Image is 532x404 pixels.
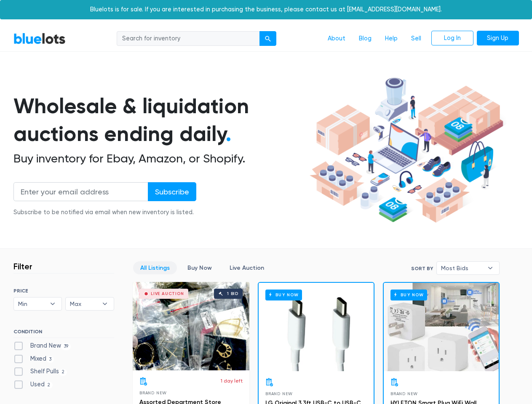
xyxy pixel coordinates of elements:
a: All Listings [133,261,177,274]
span: Max [70,298,98,310]
a: Live Auction [222,261,271,274]
h6: PRICE [13,288,114,294]
label: Mixed [13,354,54,364]
img: hero-ee84e7d0318cb26816c560f6b4441b76977f77a177738b4e94f68c95b2b83dbb.png [307,74,506,227]
a: Sell [404,31,428,47]
label: Sort By [411,265,433,272]
a: BlueLots [13,32,66,45]
span: Most Bids [441,262,483,274]
a: Blog [352,31,378,47]
a: About [321,31,352,47]
div: Live Auction [151,292,184,296]
a: Log In [431,31,473,46]
h6: Buy Now [390,290,427,300]
p: 1 day left [221,377,243,385]
a: Buy Now [384,283,499,371]
input: Search for inventory [117,31,260,46]
span: . [226,121,231,146]
span: Brand New [139,391,167,395]
a: Live Auction 1 bid [133,282,249,370]
span: 3 [46,356,54,363]
a: Buy Now [180,261,219,274]
a: Sign Up [477,31,519,46]
a: Buy Now [259,283,374,371]
span: 39 [61,343,71,350]
h6: CONDITION [13,329,114,338]
label: Brand New [13,341,71,351]
span: Brand New [265,391,293,396]
h2: Buy inventory for Ebay, Amazon, or Shopify. [13,151,307,166]
input: Subscribe [148,182,196,201]
span: 2 [59,369,67,376]
h3: Filter [13,261,32,271]
span: 2 [45,382,53,388]
h6: Buy Now [265,290,302,300]
label: Shelf Pulls [13,367,67,376]
input: Enter your email address [13,182,148,201]
div: 1 bid [227,292,238,296]
a: Help [378,31,404,47]
span: Brand New [390,391,418,396]
b: ▾ [481,262,499,274]
label: Used [13,380,53,389]
b: ▾ [44,298,61,310]
b: ▾ [96,298,114,310]
h1: Wholesale & liquidation auctions ending daily [13,92,307,148]
div: Subscribe to be notified via email when new inventory is listed. [13,208,196,217]
span: Min [18,298,46,310]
